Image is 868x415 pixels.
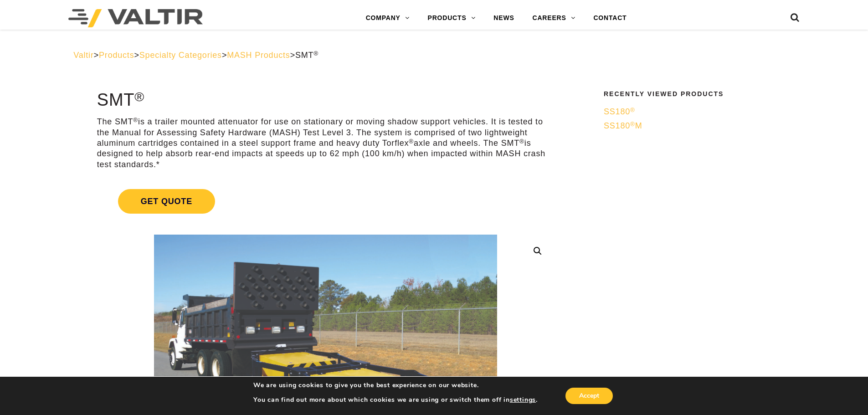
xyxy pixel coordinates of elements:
[253,396,538,404] p: You can find out more about which cookies we are using or switch them off in .
[118,189,215,214] span: Get Quote
[227,51,290,60] a: MASH Products
[133,117,138,123] sup: ®
[99,51,134,60] a: Products
[97,91,554,110] h1: SMT
[97,178,554,225] a: Get Quote
[524,9,585,27] a: CAREERS
[519,138,524,145] sup: ®
[484,9,523,27] a: NEWS
[313,50,318,57] sup: ®
[604,121,789,131] a: SS180®M
[139,51,222,60] a: Specialty Categories
[510,396,536,404] button: settings
[604,107,789,117] a: SS180®
[630,121,635,128] sup: ®
[604,107,635,116] span: SS180
[357,9,419,27] a: COMPANY
[134,89,144,104] sup: ®
[97,117,554,170] p: The SMT is a trailer mounted attenuator for use on stationary or moving shadow support vehicles. ...
[73,50,795,61] div: > > > >
[419,9,485,27] a: PRODUCTS
[584,9,636,27] a: CONTACT
[409,138,414,145] sup: ®
[604,91,789,97] h2: Recently Viewed Products
[604,121,642,130] span: SS180 M
[295,51,318,60] span: SMT
[73,51,93,60] a: Valtir
[565,388,613,404] button: Accept
[253,381,538,389] p: We are using cookies to give you the best experience on our website.
[630,107,635,113] sup: ®
[68,9,203,27] img: Valtir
